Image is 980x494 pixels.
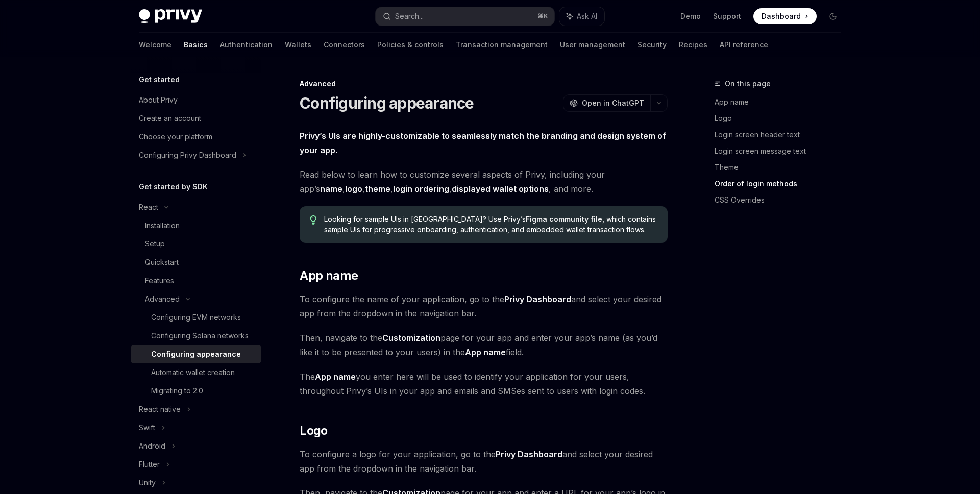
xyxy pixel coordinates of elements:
[151,330,249,342] div: Configuring Solana networks
[456,33,548,57] a: Transaction management
[145,275,174,287] div: Features
[131,253,261,271] a: Quickstart
[300,292,668,320] span: To configure the name of your application, go to the and select your desired app from the dropdow...
[715,127,849,143] a: Login screen header text
[131,109,261,128] a: Create an account
[496,449,562,459] strong: Privy Dashboard
[139,201,158,213] div: React
[131,271,261,290] a: Features
[300,167,668,196] span: Read below to learn how to customize several aspects of Privy, including your app’s , , , , , and...
[725,78,771,90] span: On this page
[504,294,571,304] strong: Privy Dashboard
[715,192,849,208] a: CSS Overrides
[715,110,849,127] a: Logo
[151,348,241,360] div: Configuring appearance
[131,308,261,327] a: Configuring EVM networks
[184,33,208,57] a: Basics
[753,8,817,24] a: Dashboard
[395,10,424,22] div: Search...
[139,458,160,471] div: Flutter
[393,184,449,194] a: login ordering
[537,12,548,20] span: ⌘ K
[577,11,597,21] span: Ask AI
[139,149,236,161] div: Configuring Privy Dashboard
[300,331,668,359] span: Then, navigate to the page for your app and enter your app’s name (as you’d like it to be present...
[376,7,554,26] button: Search...⌘K
[131,345,261,363] a: Configuring appearance
[345,184,362,194] a: logo
[139,440,165,452] div: Android
[720,33,768,57] a: API reference
[139,9,202,23] img: dark logo
[452,184,549,194] a: displayed wallet options
[324,214,657,235] span: Looking for sample UIs in [GEOGRAPHIC_DATA]? Use Privy’s , which contains sample UIs for progress...
[131,91,261,109] a: About Privy
[300,423,328,439] span: Logo
[638,33,667,57] a: Security
[300,369,668,398] span: The you enter here will be used to identify your application for your users, throughout Privy’s U...
[324,33,365,57] a: Connectors
[139,33,171,57] a: Welcome
[131,327,261,345] a: Configuring Solana networks
[139,422,155,434] div: Swift
[300,94,474,112] h1: Configuring appearance
[300,79,668,89] div: Advanced
[563,94,650,112] button: Open in ChatGPT
[139,112,201,125] div: Create an account
[715,159,849,176] a: Theme
[145,293,180,305] div: Advanced
[715,143,849,159] a: Login screen message text
[679,33,707,57] a: Recipes
[377,33,444,57] a: Policies & controls
[365,184,390,194] a: theme
[285,33,311,57] a: Wallets
[139,477,156,489] div: Unity
[131,128,261,146] a: Choose your platform
[131,382,261,400] a: Migrating to 2.0
[300,447,668,476] span: To configure a logo for your application, go to the and select your desired app from the dropdown...
[715,94,849,110] a: App name
[139,131,212,143] div: Choose your platform
[151,311,241,324] div: Configuring EVM networks
[713,11,741,21] a: Support
[151,366,235,379] div: Automatic wallet creation
[131,216,261,235] a: Installation
[582,98,644,108] span: Open in ChatGPT
[465,347,506,357] strong: App name
[145,256,179,268] div: Quickstart
[131,235,261,253] a: Setup
[715,176,849,192] a: Order of login methods
[320,184,342,194] a: name
[762,11,801,21] span: Dashboard
[151,385,203,397] div: Migrating to 2.0
[131,363,261,382] a: Automatic wallet creation
[139,94,178,106] div: About Privy
[139,403,181,415] div: React native
[560,33,625,57] a: User management
[145,219,180,232] div: Installation
[145,238,165,250] div: Setup
[526,215,602,224] a: Figma community file
[382,333,440,343] strong: Customization
[220,33,273,57] a: Authentication
[139,73,180,86] h5: Get started
[300,131,666,155] strong: Privy’s UIs are highly-customizable to seamlessly match the branding and design system of your app.
[139,181,208,193] h5: Get started by SDK
[310,215,317,225] svg: Tip
[315,372,356,382] strong: App name
[559,7,604,26] button: Ask AI
[825,8,841,24] button: Toggle dark mode
[300,267,358,284] span: App name
[680,11,701,21] a: Demo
